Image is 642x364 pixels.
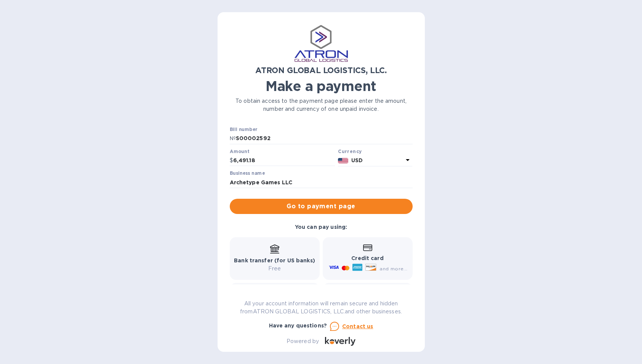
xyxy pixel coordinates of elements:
span: and more... [379,266,407,271]
p: To obtain access to the payment page please enter the amount, number and currency of one unpaid i... [230,97,413,113]
button: Go to payment page [230,199,413,214]
b: Currency [338,148,362,154]
label: Amount [230,149,249,154]
h1: Make a payment [230,78,413,94]
b: ATRON GLOBAL LOGISTICS, LLC. [255,65,387,75]
img: USD [338,158,348,163]
input: Enter business name [230,177,413,188]
b: Have any questions? [269,322,327,329]
p: № [230,134,236,142]
b: Bank transfer (for US banks) [234,257,315,263]
b: Credit card [351,255,383,261]
b: USD [351,157,363,163]
span: Go to payment page [236,202,407,211]
label: Bill number [230,128,257,132]
input: 0.00 [233,155,335,166]
input: Enter bill number [236,133,413,144]
p: Powered by [287,337,319,345]
p: All your account information will remain secure and hidden from ATRON GLOBAL LOGISTICS, LLC. and ... [230,300,413,316]
u: Contact us [342,323,373,329]
b: You can pay using: [295,224,347,230]
label: Business name [230,171,265,176]
p: $ [230,156,233,164]
p: Free [234,265,315,273]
